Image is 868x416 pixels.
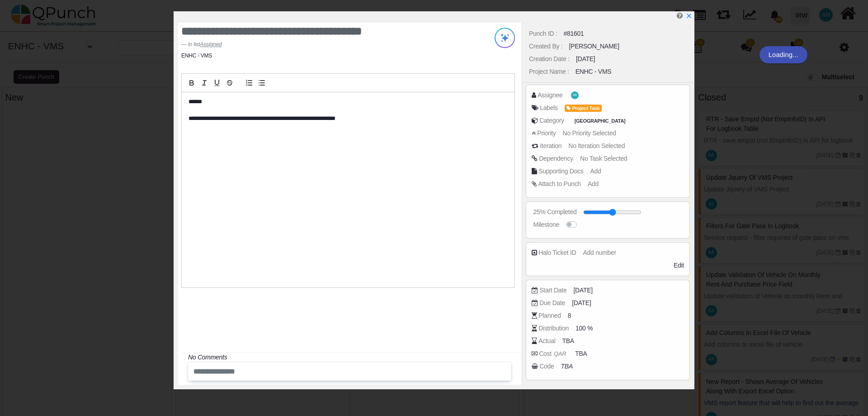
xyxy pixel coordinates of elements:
i: No Comments [188,354,227,361]
i: Edit Punch [677,12,683,19]
svg: x [686,13,692,19]
div: Loading... [759,46,807,63]
li: ENHC - VMS [181,52,212,60]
